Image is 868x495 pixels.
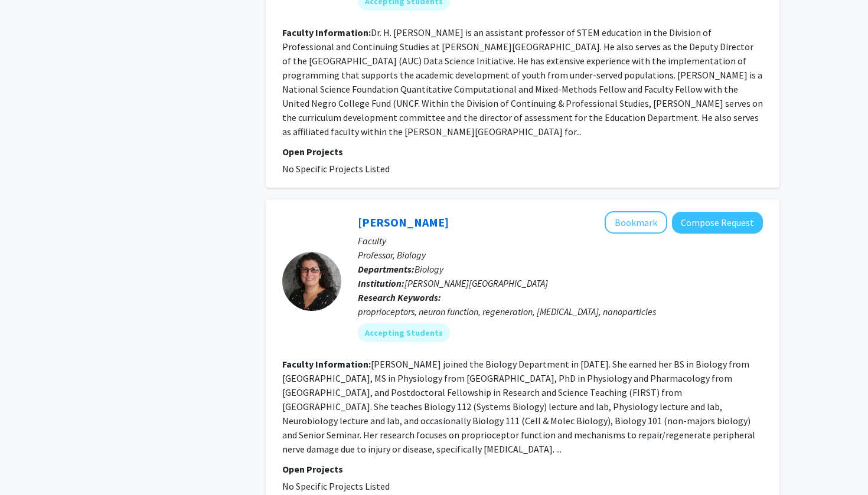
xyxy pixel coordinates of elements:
span: Biology [415,263,443,275]
div: proprioceptors, neuron function, regeneration, [MEDICAL_DATA], nanoparticles [358,304,763,319]
b: Institution: [358,277,404,289]
p: Professor, Biology [358,248,763,262]
fg-read-more: [PERSON_NAME] joined the Biology Department in [DATE]. She earned her BS in Biology from [GEOGRAP... [282,358,755,455]
b: Faculty Information: [282,27,371,38]
iframe: Chat [9,442,50,486]
mat-chip: Accepting Students [358,323,450,342]
span: No Specific Projects Listed [282,480,390,492]
b: Faculty Information: [282,358,371,370]
span: No Specific Projects Listed [282,163,390,175]
p: Open Projects [282,145,763,159]
b: Research Keywords: [358,291,441,303]
p: Faculty [358,234,763,248]
p: Open Projects [282,462,763,476]
fg-read-more: Dr. H. [PERSON_NAME] is an assistant professor of STEM education in the Division of Professional ... [282,27,763,137]
span: [PERSON_NAME][GEOGRAPHIC_DATA] [404,277,548,289]
a: [PERSON_NAME] [358,215,449,230]
button: Add Valerie Haftel to Bookmarks [605,211,667,234]
b: Departments: [358,263,415,275]
button: Compose Request to Valerie Haftel [672,212,763,234]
